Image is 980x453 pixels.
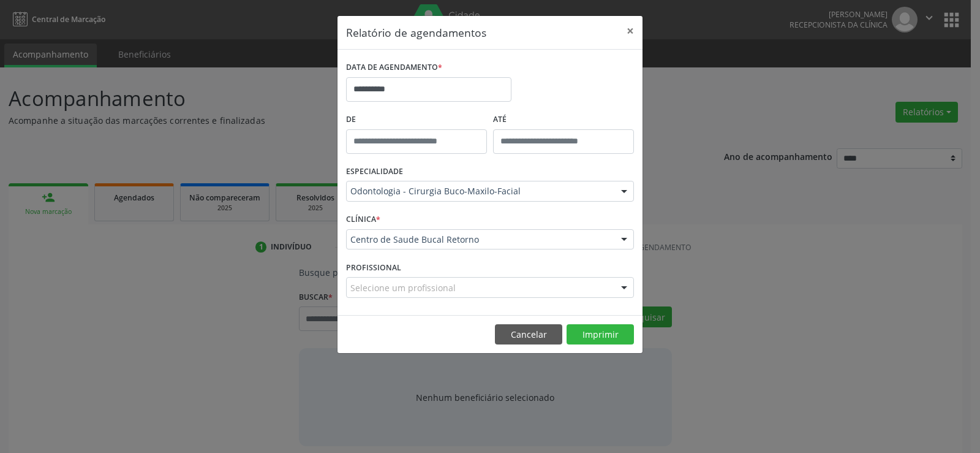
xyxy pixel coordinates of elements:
button: Cancelar [495,324,562,345]
button: Close [618,16,643,46]
label: ATÉ [493,110,634,129]
label: PROFISSIONAL [346,258,401,277]
span: Centro de Saude Bucal Retorno [350,234,609,246]
label: CLÍNICA [346,210,380,229]
label: ESPECIALIDADE [346,162,403,181]
h5: Relatório de agendamentos [346,25,486,40]
label: DATA DE AGENDAMENTO [346,58,442,77]
button: Imprimir [567,324,634,345]
span: Odontologia - Cirurgia Buco-Maxilo-Facial [350,185,609,197]
label: De [346,110,487,129]
span: Selecione um profissional [350,281,456,294]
